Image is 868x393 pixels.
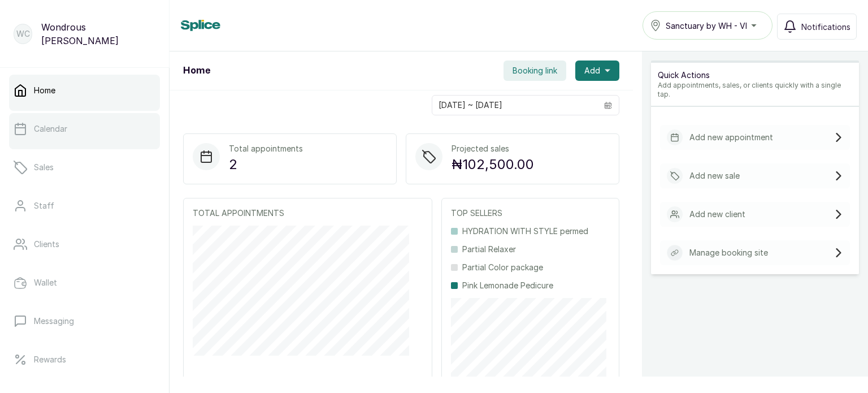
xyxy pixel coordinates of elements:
[34,85,55,96] p: Home
[689,132,773,143] p: Add new appointment
[34,277,57,288] p: Wallet
[16,28,30,40] p: WC
[9,267,160,299] a: Wallet
[9,305,160,337] a: Messaging
[584,65,600,76] span: Add
[34,354,66,365] p: Rewards
[462,226,588,237] p: HYDRATION WITH STYLE permed
[689,170,740,182] p: Add new sale
[34,162,54,173] p: Sales
[462,262,543,273] p: Partial Color package
[9,228,160,260] a: Clients
[34,123,67,135] p: Calendar
[9,75,160,106] a: Home
[452,154,534,175] p: ₦102,500.00
[575,61,619,81] button: Add
[432,96,597,115] input: Select date
[689,209,745,220] p: Add new client
[229,154,303,175] p: 2
[34,316,74,327] p: Messaging
[658,81,852,99] p: Add appointments, sales, or clients quickly with a single tap.
[658,70,852,81] p: Quick Actions
[9,152,160,183] a: Sales
[9,190,160,222] a: Staff
[229,143,303,154] p: Total appointments
[689,247,768,258] p: Manage booking site
[462,244,516,255] p: Partial Relaxer
[34,200,54,211] p: Staff
[193,208,423,219] p: TOTAL APPOINTMENTS
[666,20,747,32] span: Sanctuary by WH - VI
[513,65,557,76] span: Booking link
[34,239,59,250] p: Clients
[41,20,155,47] p: Wondrous [PERSON_NAME]
[504,61,566,81] button: Booking link
[777,14,857,40] button: Notifications
[452,143,534,154] p: Projected sales
[462,280,553,291] p: Pink Lemonade Pedicure
[643,11,772,40] button: Sanctuary by WH - VI
[183,64,210,77] h1: Home
[451,208,610,219] p: TOP SELLERS
[604,101,612,109] svg: calendar
[9,344,160,375] a: Rewards
[801,21,850,33] span: Notifications
[9,113,160,145] a: Calendar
